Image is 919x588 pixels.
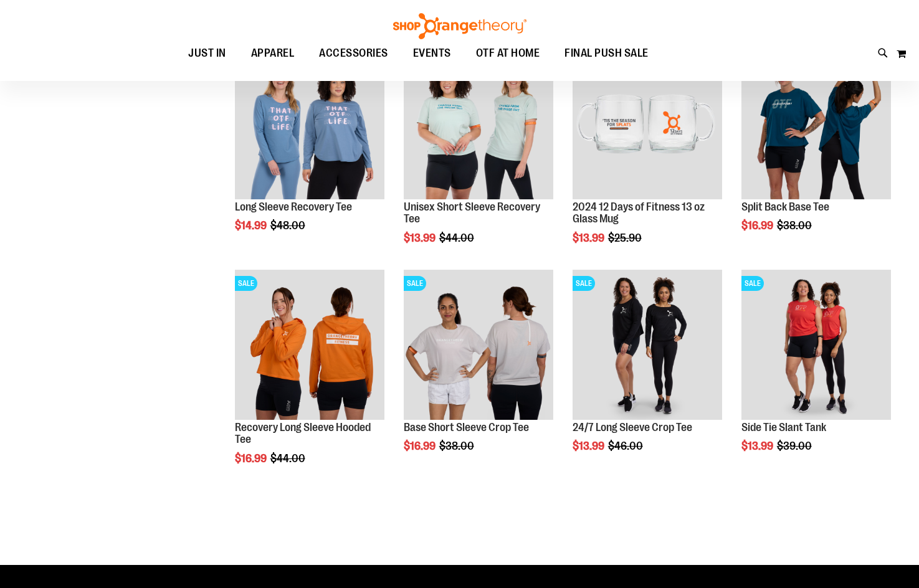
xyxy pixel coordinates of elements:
img: Shop Orangetheory [391,13,528,39]
img: Main Image of Recovery Long Sleeve Hooded Tee [235,270,384,419]
span: $38.00 [777,219,814,232]
span: $13.99 [573,440,606,452]
a: FINAL PUSH SALE [552,39,661,67]
span: $44.00 [270,452,307,465]
span: $16.99 [404,440,437,452]
img: Split Back Base Tee [741,49,891,199]
span: EVENTS [413,39,451,67]
a: Side Tie Slant Tank [741,421,826,434]
span: $16.99 [741,219,775,232]
span: $16.99 [235,452,269,465]
a: Side Tie Slant TankSALE [741,270,891,421]
img: Side Tie Slant Tank [741,270,891,419]
div: product [229,263,391,496]
div: product [398,43,559,276]
img: Main of 2024 AUGUST Unisex Short Sleeve Recovery Tee [404,49,553,199]
a: Unisex Short Sleeve Recovery Tee [404,201,540,225]
a: Main of 2024 AUGUST Unisex Short Sleeve Recovery TeeSALE [404,49,553,201]
span: SALE [741,276,764,291]
span: APPAREL [251,39,295,67]
span: JUST IN [188,39,226,67]
span: $44.00 [439,232,476,244]
img: Main of 2024 AUGUST Long Sleeve Recovery Tee [235,49,384,199]
a: Main Image of Base Short Sleeve Crop TeeSALE [404,270,553,421]
a: OTF AT HOME [464,39,553,68]
a: EVENTS [401,39,464,68]
span: FINAL PUSH SALE [564,39,649,67]
span: $13.99 [573,232,606,244]
a: 2024 12 Days of Fitness 13 oz Glass Mug [573,201,705,225]
a: Split Back Base Tee [741,201,829,213]
span: $14.99 [235,219,269,232]
a: APPAREL [239,39,307,68]
span: OTF AT HOME [476,39,540,67]
a: Main Image of Recovery Long Sleeve Hooded TeeSALE [235,270,384,421]
a: 24/7 Long Sleeve Crop Tee [573,421,692,434]
span: $39.00 [777,440,814,452]
div: product [398,263,559,484]
span: SALE [404,276,426,291]
img: Main image of 2024 12 Days of Fitness 13 oz Glass Mug [573,49,722,199]
span: $25.90 [608,232,644,244]
span: $48.00 [270,219,307,232]
a: Split Back Base TeeSALE [741,49,891,201]
div: product [566,43,728,276]
span: SALE [573,276,595,291]
img: 24/7 Long Sleeve Crop Tee [573,270,722,419]
a: 24/7 Long Sleeve Crop TeeSALE [573,270,722,421]
span: ACCESSORIES [319,39,388,67]
a: Recovery Long Sleeve Hooded Tee [235,421,371,446]
span: $13.99 [741,440,775,452]
div: product [566,263,728,484]
span: $38.00 [439,440,476,452]
a: JUST IN [176,39,239,68]
div: product [735,263,897,484]
span: $13.99 [404,232,437,244]
a: Main of 2024 AUGUST Long Sleeve Recovery TeeSALE [235,49,384,201]
span: $46.00 [608,440,645,452]
a: ACCESSORIES [307,39,401,68]
img: Main Image of Base Short Sleeve Crop Tee [404,270,553,419]
a: Main image of 2024 12 Days of Fitness 13 oz Glass MugSALE [573,49,722,201]
span: SALE [235,276,257,291]
div: product [229,43,391,263]
div: product [735,43,897,263]
a: Base Short Sleeve Crop Tee [404,421,529,434]
a: Long Sleeve Recovery Tee [235,201,352,213]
